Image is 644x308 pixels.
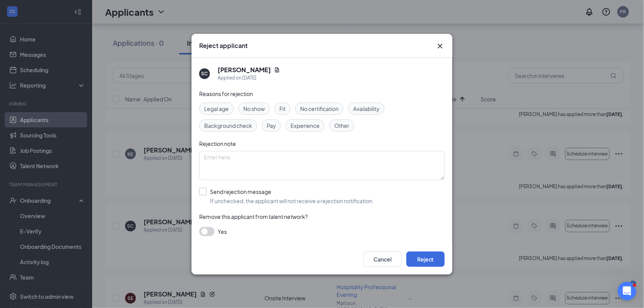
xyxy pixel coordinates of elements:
[436,41,445,51] svg: Cross
[218,74,280,82] div: Applied on [DATE]
[291,121,320,130] span: Experience
[199,41,248,50] h3: Reject applicant
[218,227,227,236] span: Yes
[300,104,339,113] span: No certification
[199,90,253,97] span: Reasons for rejection
[201,70,208,77] div: SC
[199,140,236,147] span: Rejection note
[199,213,308,220] span: Remove this applicant from talent network?
[243,104,265,113] span: No show
[363,252,402,267] button: Cancel
[618,282,636,300] iframe: Intercom live chat
[353,104,380,113] span: Availability
[334,121,349,130] span: Other
[204,104,229,113] span: Legal age
[204,121,252,130] span: Background check
[267,121,276,130] span: Pay
[274,67,280,73] svg: Document
[406,252,445,267] button: Reject
[218,66,271,74] h5: [PERSON_NAME]
[436,41,445,51] button: Close
[279,104,286,113] span: Fit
